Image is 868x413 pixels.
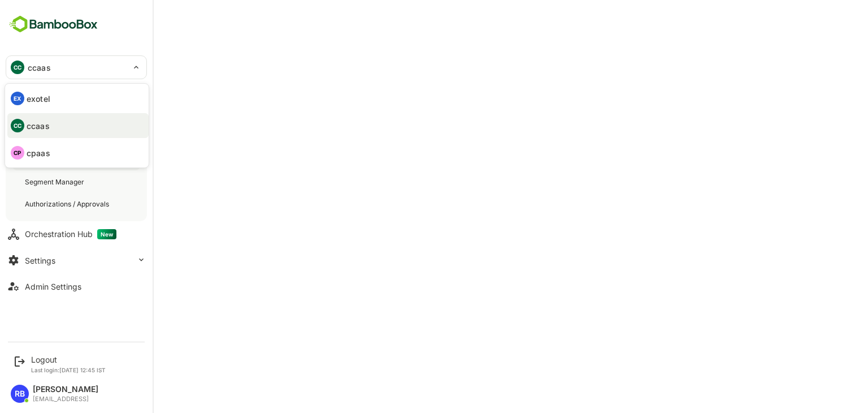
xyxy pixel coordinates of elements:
p: ccaas [27,120,50,132]
p: exotel [27,93,50,105]
div: CC [11,119,24,132]
div: EX [11,92,24,105]
div: CP [11,146,24,160]
p: cpaas [27,147,50,159]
